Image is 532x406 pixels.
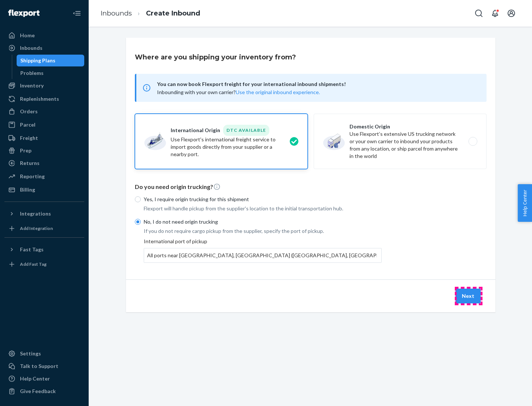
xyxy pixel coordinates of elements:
[17,67,85,79] a: Problems
[4,385,84,397] button: Give Feedback
[456,289,481,303] button: Next
[17,55,85,66] a: Shipping Plans
[518,184,532,222] button: Help Center
[4,42,84,54] a: Inbounds
[4,106,84,117] a: Orders
[4,157,84,169] a: Returns
[20,225,53,231] div: Add Integration
[20,95,59,103] div: Replenishments
[236,89,320,96] button: Use the original inbound experience.
[135,52,296,62] h3: Where are you shipping your inventory from?
[20,44,42,52] div: Inbounds
[144,218,382,226] p: No, I do not need origin trucking
[157,80,478,89] span: You can now book Flexport freight for your international inbound shipments!
[4,93,84,105] a: Replenishments
[20,350,41,357] div: Settings
[135,219,141,225] input: No, I do not need origin trucking
[488,6,502,21] button: Open notifications
[20,246,44,253] div: Fast Tags
[504,6,519,21] button: Open account menu
[4,30,84,41] a: Home
[20,375,50,382] div: Help Center
[4,171,84,182] a: Reporting
[20,388,56,395] div: Give Feedback
[144,227,382,235] p: If you do not require cargo pickup from the supplier, specify the port of pickup.
[157,89,320,95] span: Inbounding with your own carrier?
[69,6,84,21] button: Close Navigation
[20,82,44,89] div: Inventory
[20,134,38,142] div: Freight
[144,238,382,263] div: International port of pickup
[20,173,45,180] div: Reporting
[20,32,35,39] div: Home
[4,258,84,270] a: Add Fast Tag
[20,108,38,115] div: Orders
[8,10,40,17] img: Flexport logo
[100,9,132,17] a: Inbounds
[4,360,84,372] a: Talk to Support
[20,147,31,154] div: Prep
[144,196,382,203] p: Yes, I require origin trucking for this shipment
[20,159,40,167] div: Returns
[20,186,35,193] div: Billing
[4,223,84,234] a: Add Integration
[20,121,35,128] div: Parcel
[4,80,84,92] a: Inventory
[4,208,84,220] button: Integrations
[135,183,487,191] p: Do you need origin trucking?
[20,362,58,370] div: Talk to Support
[20,261,47,267] div: Add Fast Tag
[4,119,84,131] a: Parcel
[4,132,84,144] a: Freight
[146,9,200,17] a: Create Inbound
[4,145,84,156] a: Prep
[95,3,206,24] ol: breadcrumbs
[144,205,382,212] p: Flexport will handle pickup from the supplier's location to the initial transportation hub.
[4,184,84,196] a: Billing
[20,69,44,77] div: Problems
[471,6,486,21] button: Open Search Box
[135,196,141,202] input: Yes, I require origin trucking for this shipment
[4,244,84,255] button: Fast Tags
[4,373,84,385] a: Help Center
[20,57,55,64] div: Shipping Plans
[4,348,84,359] a: Settings
[20,210,51,217] div: Integrations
